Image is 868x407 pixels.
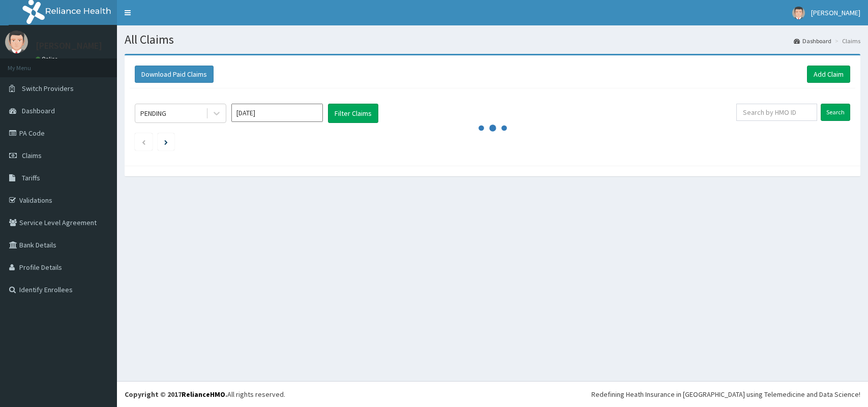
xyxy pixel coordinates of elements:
strong: Copyright © 2017 . [125,390,227,399]
span: Switch Providers [22,84,74,93]
input: Search by HMO ID [736,104,817,121]
h1: All Claims [125,33,860,46]
input: Select Month and Year [231,104,323,122]
button: Filter Claims [328,104,378,123]
div: PENDING [140,108,166,118]
div: Redefining Heath Insurance in [GEOGRAPHIC_DATA] using Telemedicine and Data Science! [591,389,860,399]
a: Previous page [141,137,146,146]
li: Claims [832,37,860,45]
p: [PERSON_NAME] [36,41,102,50]
span: Claims [22,151,42,160]
input: Search [821,104,850,121]
img: User Image [5,30,28,53]
span: [PERSON_NAME] [811,8,860,17]
a: Add Claim [807,66,850,83]
svg: audio-loading [477,113,508,143]
a: Dashboard [794,37,831,45]
a: Online [36,55,60,62]
a: Next page [164,137,168,146]
span: Tariffs [22,173,40,182]
footer: All rights reserved. [117,381,868,407]
button: Download Paid Claims [135,66,214,83]
a: RelianceHMO [182,390,225,399]
img: User Image [792,7,805,19]
span: Dashboard [22,106,55,115]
